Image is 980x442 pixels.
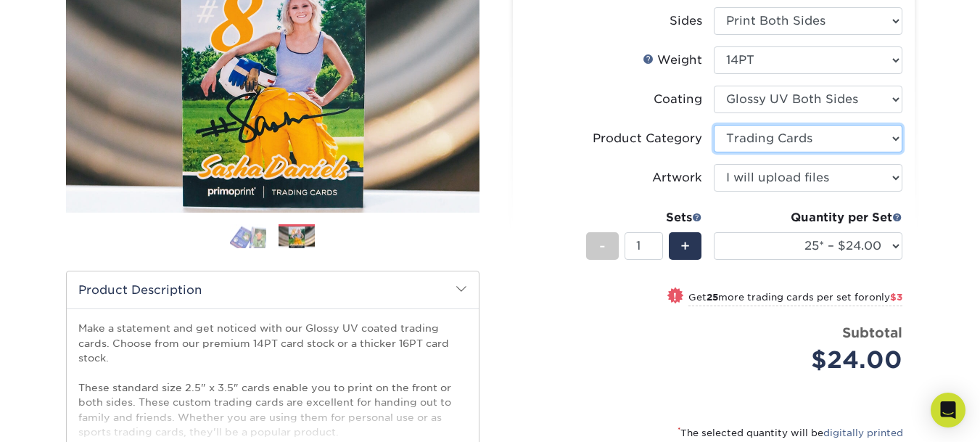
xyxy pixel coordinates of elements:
iframe: Google Customer Reviews [4,398,123,437]
div: $24.00 [725,343,902,377]
small: The selected quantity will be [678,427,903,438]
div: Open Intercom Messenger [931,393,965,427]
strong: 25 [707,292,718,303]
div: Product Category [593,130,702,147]
div: Sides [670,12,702,30]
div: Coating [654,91,702,108]
img: Trading Cards 02 [279,226,315,249]
div: Quantity per Set [714,209,902,226]
span: + [680,235,690,257]
h2: Product Description [67,271,479,308]
div: Artwork [652,169,702,187]
div: Sets [586,209,702,226]
div: Weight [643,52,702,69]
span: ! [673,289,677,304]
small: Get more trading cards per set for [688,292,902,306]
strong: Subtotal [842,324,902,340]
span: only [869,292,902,303]
img: Trading Cards 01 [230,224,266,249]
a: digitally printed [823,427,903,438]
span: - [599,235,606,257]
span: $3 [890,292,902,303]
